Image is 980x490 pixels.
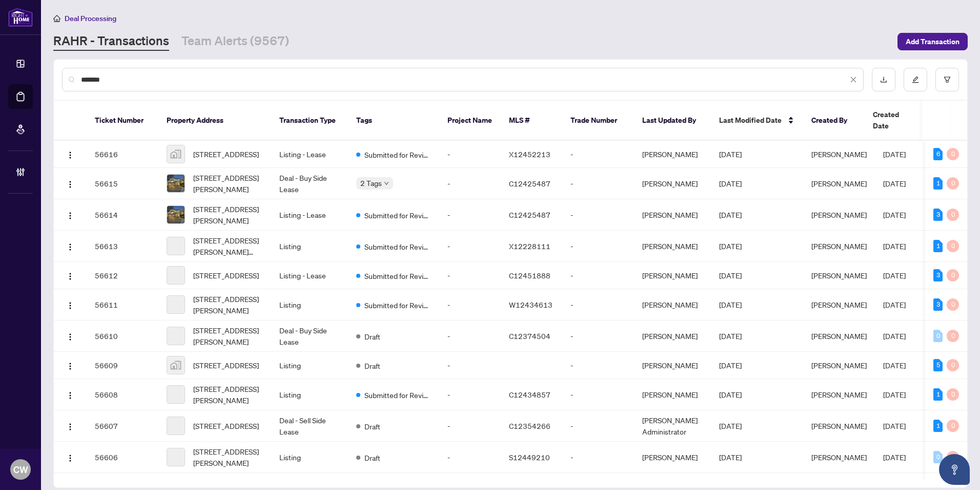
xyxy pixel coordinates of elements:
[719,271,742,280] span: [DATE]
[634,321,711,352] td: [PERSON_NAME]
[271,289,348,321] td: Listing
[719,453,742,462] span: [DATE]
[87,168,158,199] td: 56615
[634,101,711,141] th: Last Updated By
[193,172,263,195] span: [STREET_ADDRESS][PERSON_NAME]
[719,390,742,399] span: [DATE]
[719,149,742,159] span: [DATE]
[947,240,959,252] div: 0
[719,361,742,370] span: [DATE]
[364,331,380,342] span: Draft
[439,379,501,410] td: -
[811,149,867,159] span: [PERSON_NAME]
[634,141,711,168] td: [PERSON_NAME]
[562,379,634,410] td: -
[193,270,259,281] span: [STREET_ADDRESS]
[811,300,867,309] span: [PERSON_NAME]
[883,210,906,219] span: [DATE]
[66,272,74,280] img: Logo
[271,141,348,168] td: Listing - Lease
[364,270,431,281] span: Submitted for Review
[167,356,185,374] img: thumbnail-img
[87,199,158,231] td: 56614
[271,168,348,199] td: Deal - Buy Side Lease
[947,420,959,432] div: 0
[935,68,959,91] button: filter
[947,269,959,281] div: 0
[562,101,634,141] th: Trade Number
[271,410,348,442] td: Deal - Sell Side Lease
[933,420,943,432] div: 1
[947,330,959,342] div: 0
[364,452,380,463] span: Draft
[562,231,634,262] td: -
[62,386,78,403] button: Logo
[883,453,906,462] span: [DATE]
[719,179,742,188] span: [DATE]
[509,210,550,219] span: C12425487
[439,410,501,442] td: -
[509,453,550,462] span: S12449210
[634,379,711,410] td: [PERSON_NAME]
[87,410,158,442] td: 56607
[912,76,919,83] span: edit
[811,271,867,280] span: [PERSON_NAME]
[8,8,33,27] img: logo
[719,331,742,341] span: [DATE]
[87,141,158,168] td: 56616
[562,352,634,379] td: -
[933,388,943,401] div: 1
[87,352,158,379] td: 56609
[939,454,970,485] button: Open asap
[62,238,78,254] button: Logo
[87,321,158,352] td: 56610
[439,141,501,168] td: -
[193,420,259,431] span: [STREET_ADDRESS]
[87,442,158,473] td: 56606
[904,68,927,91] button: edit
[883,361,906,370] span: [DATE]
[66,333,74,341] img: Logo
[66,391,74,400] img: Logo
[933,209,943,221] div: 3
[439,289,501,321] td: -
[62,267,78,284] button: Logo
[509,300,553,309] span: W12434613
[87,101,158,141] th: Ticket Number
[634,199,711,231] td: [PERSON_NAME]
[193,235,263,257] span: [STREET_ADDRESS][PERSON_NAME][PERSON_NAME]
[271,442,348,473] td: Listing
[947,177,959,190] div: 0
[62,418,78,434] button: Logo
[271,321,348,352] td: Deal - Buy Side Lease
[883,390,906,399] span: [DATE]
[883,149,906,159] span: [DATE]
[439,101,501,141] th: Project Name
[271,101,348,141] th: Transaction Type
[66,151,74,159] img: Logo
[947,359,959,371] div: 0
[634,168,711,199] td: [PERSON_NAME]
[933,240,943,252] div: 1
[501,101,562,141] th: MLS #
[883,241,906,251] span: [DATE]
[66,362,74,370] img: Logo
[634,352,711,379] td: [PERSON_NAME]
[509,390,550,399] span: C12434857
[439,321,501,352] td: -
[439,442,501,473] td: -
[947,451,959,463] div: 0
[933,359,943,371] div: 5
[906,33,959,50] span: Add Transaction
[62,357,78,373] button: Logo
[811,241,867,251] span: [PERSON_NAME]
[193,203,263,226] span: [STREET_ADDRESS][PERSON_NAME]
[66,423,74,431] img: Logo
[65,14,116,23] span: Deal Processing
[167,145,185,163] img: thumbnail-img
[87,379,158,410] td: 56608
[348,101,439,141] th: Tags
[87,289,158,321] td: 56611
[933,451,943,463] div: 0
[509,179,550,188] span: C12425487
